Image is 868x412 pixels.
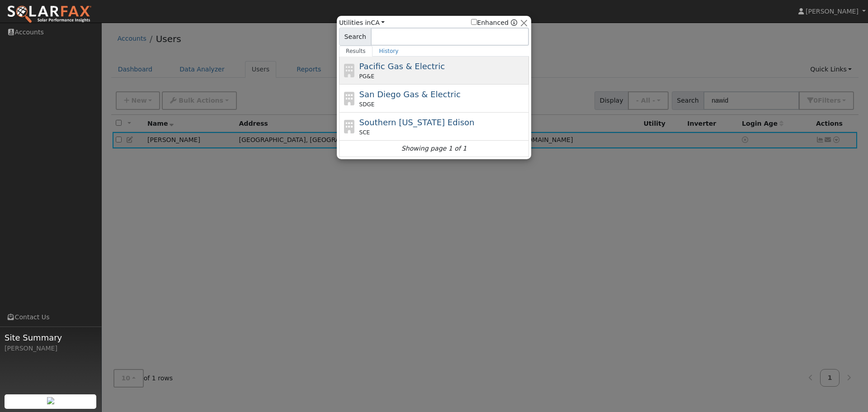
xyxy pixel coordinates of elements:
img: SolarFax [7,5,92,24]
label: Enhanced [471,18,509,28]
span: SCE [359,128,370,137]
img: retrieve [47,397,54,404]
span: [PERSON_NAME] [806,8,859,15]
i: Showing page 1 of 1 [401,144,467,153]
a: Results [339,46,373,57]
input: Enhanced [471,19,477,25]
a: History [373,46,406,57]
span: San Diego Gas & Electric [359,90,461,99]
span: Southern [US_STATE] Edison [359,118,475,127]
span: Show enhanced providers [471,18,517,28]
span: Search [339,28,371,46]
span: PG&E [359,72,374,81]
a: Enhanced Providers [511,19,517,26]
div: [PERSON_NAME] [5,344,97,353]
span: Pacific Gas & Electric [359,62,445,71]
span: SDGE [359,100,375,109]
span: Site Summary [5,331,97,344]
span: Utilities in [339,18,385,28]
a: CA [371,19,385,26]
